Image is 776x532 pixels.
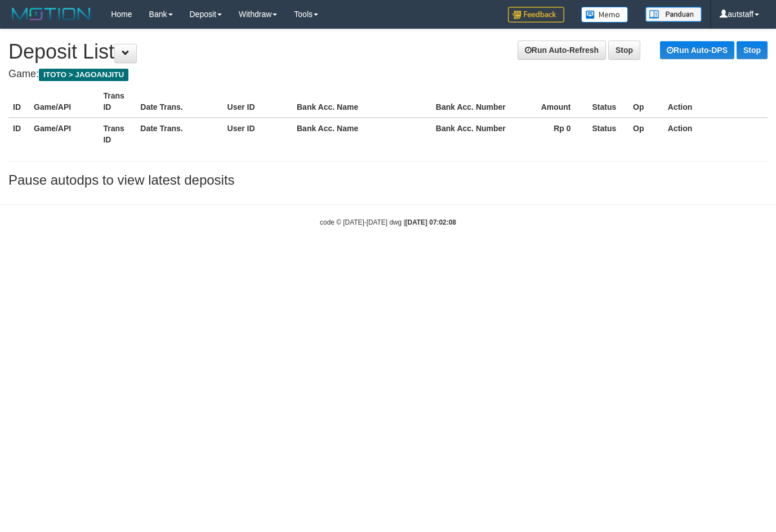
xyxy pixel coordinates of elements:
th: ID [8,86,29,118]
small: code © [DATE]-[DATE] dwg | [320,218,456,226]
th: Bank Acc. Name [292,118,431,150]
h1: Deposit List [8,41,768,63]
a: Run Auto-Refresh [518,41,606,60]
h4: Game: [8,69,768,80]
th: Trans ID [99,118,136,150]
th: Trans ID [99,86,136,118]
th: Game/API [29,118,99,150]
span: ITOTO > JAGOANJITU [39,69,128,81]
a: Stop [737,41,768,59]
th: User ID [223,118,292,150]
th: Rp 0 [518,118,587,150]
th: Op [628,86,663,118]
th: Status [588,118,629,150]
a: Run Auto-DPS [660,41,734,59]
th: Bank Acc. Name [292,86,431,118]
th: User ID [223,86,292,118]
img: Feedback.jpg [508,7,564,23]
th: Status [588,86,629,118]
strong: [DATE] 07:02:08 [405,218,456,226]
th: Op [628,118,663,150]
th: Bank Acc. Number [431,86,518,118]
th: Amount [518,86,587,118]
th: Date Trans. [136,118,222,150]
th: Date Trans. [136,86,222,118]
img: Button%20Memo.svg [581,7,628,23]
h3: Pause autodps to view latest deposits [8,173,768,187]
th: Action [663,118,768,150]
a: Stop [608,41,640,60]
th: Action [663,86,768,118]
th: Bank Acc. Number [431,118,518,150]
img: MOTION_logo.png [8,6,94,23]
th: Game/API [29,86,99,118]
th: ID [8,118,29,150]
img: panduan.png [645,7,702,22]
